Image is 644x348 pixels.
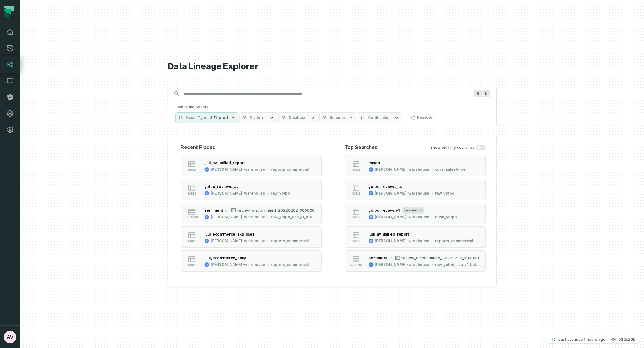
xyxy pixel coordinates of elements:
span: Press ⌘ + K to focus the search bar [474,90,482,97]
img: avatar of Abhiraj Vinnakota [4,331,16,343]
h1: Data Lineage Explorer [168,61,497,72]
p: Last scanned [558,336,605,343]
h4: 022c20b [618,338,636,341]
span: Press ⌘ + K to focus the search bar [483,90,490,97]
button: Last scanned[DATE] 9:16:44 AM022c20b [547,336,639,343]
relative-time: Sep 18, 2025, 9:16 AM EDT [583,337,605,342]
